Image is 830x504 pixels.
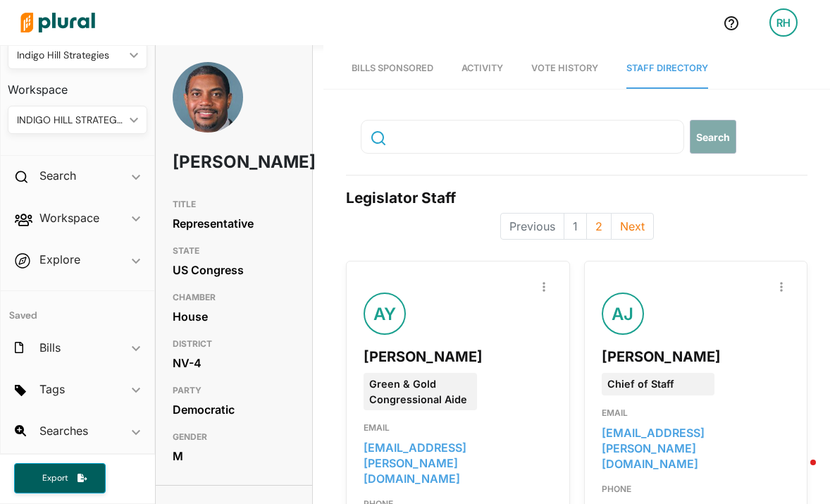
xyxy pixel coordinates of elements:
[173,62,243,148] img: Headshot of Steven Horsford
[32,472,78,484] span: Export
[173,259,296,281] div: US Congress
[758,3,809,42] a: RH
[602,426,705,471] a: [EMAIL_ADDRESS][PERSON_NAME][DOMAIN_NAME]
[173,382,296,399] h3: PARTY
[173,352,296,374] div: NV-4
[173,336,296,352] h3: DISTRICT
[364,373,476,410] div: Green & Gold Congressional Aide
[531,49,598,89] a: Vote History
[39,340,61,355] h2: Bills
[173,196,296,213] h3: TITLE
[1,291,154,326] h4: Saved
[602,395,790,425] div: EMAIL
[611,213,654,240] button: Next
[39,210,99,226] h2: Workspace
[602,373,714,395] div: Chief of Staff
[17,113,124,128] div: INDIGO HILL STRATEGIES
[769,8,798,37] div: RH
[462,63,503,73] span: Activity
[173,141,247,183] h1: [PERSON_NAME]
[602,293,644,335] div: AJ
[39,252,80,267] h2: Explore
[17,48,124,63] div: Indigo Hill Strategies
[690,120,736,154] button: Search
[173,306,296,327] div: House
[602,472,790,501] div: PHONE
[14,463,106,493] button: Export
[352,49,433,89] a: Bills Sponsored
[602,346,790,367] div: [PERSON_NAME]
[531,63,598,73] span: Vote History
[173,242,296,259] h3: STATE
[173,429,296,445] h3: GENDER
[462,49,503,89] a: Activity
[586,213,612,240] button: 2
[346,190,807,214] h2: Legislator Staff
[173,289,296,306] h3: CHAMBER
[173,213,296,234] div: Representative
[173,445,296,467] div: M
[364,441,466,486] a: [EMAIL_ADDRESS][PERSON_NAME][DOMAIN_NAME]
[364,410,552,440] div: EMAIL
[173,399,296,420] div: Democratic
[8,69,147,100] h3: Workspace
[626,49,708,89] a: Staff Directory
[364,346,552,367] div: [PERSON_NAME]
[39,168,76,183] h2: Search
[39,381,65,397] h2: Tags
[39,423,88,438] h2: Searches
[352,63,433,73] span: Bills Sponsored
[782,456,816,490] iframe: Intercom live chat
[364,293,406,335] div: AY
